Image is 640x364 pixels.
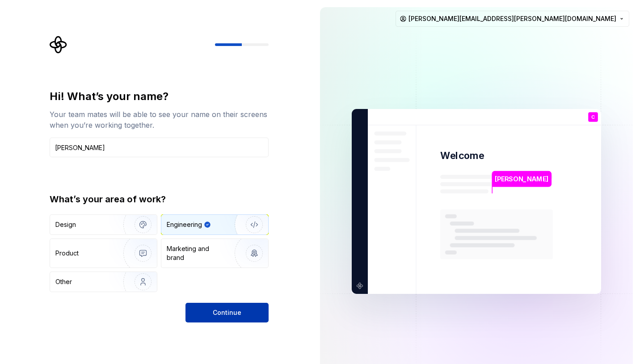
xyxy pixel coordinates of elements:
input: Han Solo [50,138,269,157]
p: [PERSON_NAME] [495,174,548,184]
div: Hi! What’s your name? [50,89,269,104]
div: Other [55,277,72,286]
div: What’s your area of work? [50,193,269,205]
span: Continue [213,308,241,317]
div: Marketing and brand [167,244,227,262]
div: Product [55,249,79,258]
div: Your team mates will be able to see your name on their screens when you’re working together. [50,109,269,130]
div: Engineering [167,220,202,229]
button: [PERSON_NAME][EMAIL_ADDRESS][PERSON_NAME][DOMAIN_NAME] [396,11,629,27]
svg: Supernova Logo [50,36,67,54]
p: Welcome [440,149,484,162]
button: Continue [185,303,269,322]
p: C [591,115,595,120]
span: [PERSON_NAME][EMAIL_ADDRESS][PERSON_NAME][DOMAIN_NAME] [408,14,616,23]
div: Design [55,220,76,229]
